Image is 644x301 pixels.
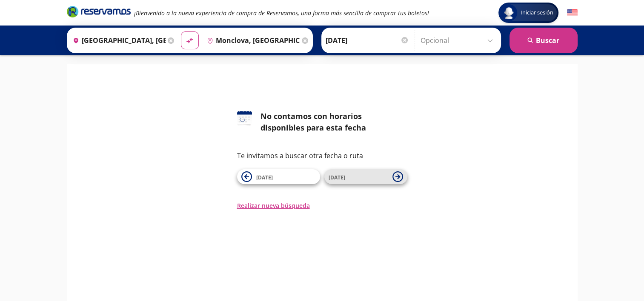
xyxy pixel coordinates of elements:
[67,5,131,18] i: Brand Logo
[69,30,166,51] input: Buscar Origen
[260,111,407,133] div: No contamos con horarios disponibles para esta fecha
[421,30,497,51] input: Opcional
[256,174,273,181] span: [DATE]
[67,5,131,20] a: Brand Logo
[509,28,578,53] button: Buscar
[517,9,557,17] span: Iniciar sesión
[329,174,345,181] span: [DATE]
[567,8,578,18] button: English
[237,150,407,161] p: Te invitamos a buscar otra fecha o ruta
[203,30,300,51] input: Buscar Destino
[237,201,310,210] button: Realizar nueva búsqueda
[134,9,429,17] em: ¡Bienvenido a la nueva experiencia de compra de Reservamos, una forma más sencilla de comprar tus...
[324,169,407,184] button: [DATE]
[326,30,409,51] input: Elegir Fecha
[237,169,320,184] button: [DATE]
